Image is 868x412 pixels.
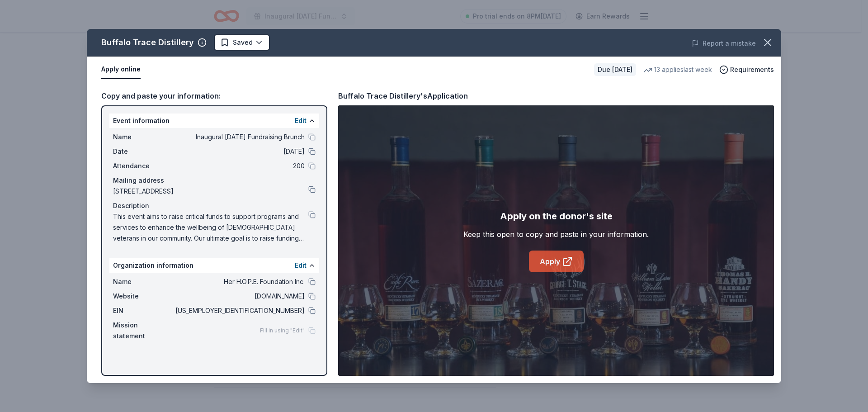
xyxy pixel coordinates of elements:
button: Apply online [101,60,141,79]
div: Copy and paste your information: [101,90,327,102]
div: 13 applies last week [643,64,712,75]
div: Keep this open to copy and paste in your information. [463,229,649,240]
span: [DATE] [174,146,305,157]
span: 200 [174,161,305,171]
div: Due [DATE] [594,63,636,76]
div: Description [113,200,316,211]
div: Event information [109,114,319,128]
span: Mission statement [113,320,174,341]
span: [DOMAIN_NAME] [174,291,305,302]
button: Edit [295,115,307,126]
span: Fill in using "Edit" [260,327,305,334]
button: Requirements [719,64,774,75]
span: Requirements [730,64,774,75]
button: Edit [295,260,307,271]
div: Buffalo Trace Distillery's Application [338,90,468,102]
span: Inaugural [DATE] Fundraising Brunch [174,132,305,142]
button: Report a mistake [692,38,756,49]
span: This event aims to raise critical funds to support programs and services to enhance the wellbeing... [113,211,308,244]
div: Organization information [109,258,319,273]
a: Apply [529,251,584,272]
div: Apply on the donor's site [500,209,613,223]
span: Her H.O.P.E. Foundation Inc. [174,276,305,287]
button: Saved [214,34,270,51]
span: EIN [113,305,174,316]
span: [US_EMPLOYER_IDENTIFICATION_NUMBER] [174,305,305,316]
span: Date [113,146,174,157]
div: Mailing address [113,175,316,186]
div: Buffalo Trace Distillery [101,35,194,50]
span: Attendance [113,161,174,171]
span: Website [113,291,174,302]
span: Saved [233,37,253,48]
span: [STREET_ADDRESS] [113,186,308,197]
span: Name [113,132,174,142]
span: Name [113,276,174,287]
